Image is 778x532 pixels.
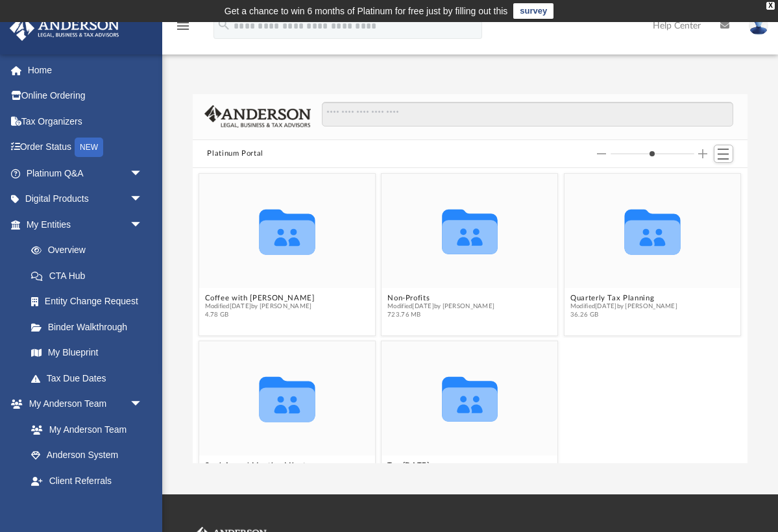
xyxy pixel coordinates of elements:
[388,462,495,470] button: Tax [DATE]
[9,134,162,161] a: Order StatusNEW
[225,3,508,19] div: Get a chance to win 6 months of Platinum for free just by filling out this
[570,311,677,320] span: 36.26 GB
[611,149,694,158] input: Column size
[388,303,495,311] span: Modified [DATE] by [PERSON_NAME]
[193,168,747,463] div: grid
[130,186,156,213] span: arrow_drop_down
[698,149,707,158] button: Increase column size
[9,186,162,212] a: Digital Productsarrow_drop_down
[175,18,191,34] i: menu
[130,391,156,418] span: arrow_drop_down
[388,295,495,303] button: Non-Profits
[18,365,162,391] a: Tax Due Dates
[217,18,231,32] i: search
[18,263,162,289] a: CTA Hub
[18,237,162,263] a: Overview
[205,311,315,320] span: 4.78 GB
[388,311,495,320] span: 723.76 MB
[205,295,315,303] button: Coffee with [PERSON_NAME]
[513,3,553,19] a: survey
[175,25,191,34] a: menu
[18,417,149,442] a: My Anderson Team
[75,138,103,157] div: NEW
[322,102,733,127] input: Search files and folders
[207,148,263,160] button: Platinum Portal
[9,391,156,417] a: My Anderson Teamarrow_drop_down
[597,149,606,158] button: Decrease column size
[714,145,733,163] button: Switch to List View
[6,16,123,41] img: Anderson Advisors Platinum Portal
[9,57,162,83] a: Home
[205,462,315,470] button: Semi Annual Meeting Minutes
[18,442,156,468] a: Anderson System
[9,108,162,134] a: Tax Organizers
[570,303,677,311] span: Modified [DATE] by [PERSON_NAME]
[18,340,156,366] a: My Blueprint
[749,16,768,35] img: User Pic
[205,303,315,311] span: Modified [DATE] by [PERSON_NAME]
[130,160,156,187] span: arrow_drop_down
[130,212,156,238] span: arrow_drop_down
[9,160,162,186] a: Platinum Q&Aarrow_drop_down
[18,314,162,340] a: Binder Walkthrough
[766,2,775,10] div: close
[9,83,162,109] a: Online Ordering
[9,212,162,237] a: My Entitiesarrow_drop_down
[18,468,156,494] a: Client Referrals
[570,295,677,303] button: Quarterly Tax Planning
[18,289,162,315] a: Entity Change Request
